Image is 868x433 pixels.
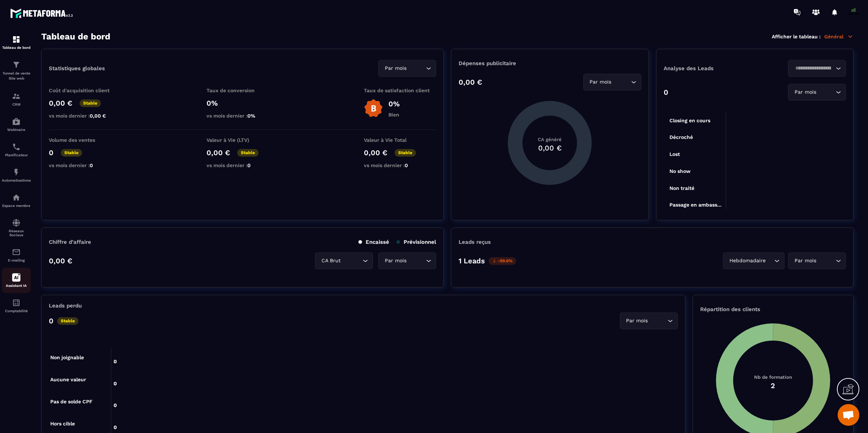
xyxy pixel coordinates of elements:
[459,256,485,265] p: 1 Leads
[49,65,105,72] p: Statistiques globales
[824,33,854,40] p: Général
[793,64,834,72] input: Search for option
[12,35,21,44] img: formation
[12,218,21,227] img: social-network
[247,113,255,119] span: 0%
[50,355,84,361] tspan: Non joignable
[12,143,21,151] img: scheduler
[12,298,21,307] img: accountant
[364,88,436,93] p: Taux de satisfaction client
[49,239,91,245] p: Chiffre d’affaire
[49,99,72,107] p: 0,00 €
[2,102,31,106] p: CRM
[49,113,121,119] p: vs mois dernier :
[383,64,408,72] span: Par mois
[378,252,436,269] div: Search for option
[2,213,31,242] a: social-networksocial-networkRéseaux Sociaux
[247,162,251,168] span: 0
[2,268,31,293] a: Assistant IA
[12,193,21,202] img: automations
[12,168,21,177] img: automations
[700,306,846,313] p: Répartition des clients
[2,229,31,237] p: Réseaux Sociaux
[669,168,691,174] tspan: No show
[207,137,279,143] p: Valeur à Vie (LTV)
[12,92,21,101] img: formation
[378,60,436,77] div: Search for option
[2,242,31,268] a: emailemailE-mailing
[50,377,86,382] tspan: Aucune valeur
[723,252,784,269] div: Search for option
[669,151,680,157] tspan: Lost
[489,257,516,265] p: -99.6%
[90,113,106,119] span: 0,00 €
[664,65,755,72] p: Analyse des Leads
[2,153,31,157] p: Planificateur
[358,239,389,245] p: Encaissé
[772,34,821,39] p: Afficher le tableau :
[12,248,21,256] img: email
[80,99,101,107] p: Stable
[49,162,121,168] p: vs mois dernier :
[838,404,859,426] div: Ouvrir le chat
[41,31,110,42] h3: Tableau de bord
[2,309,31,313] p: Comptabilité
[2,188,31,213] a: automationsautomationsEspace membre
[650,317,666,325] input: Search for option
[788,84,846,101] div: Search for option
[2,162,31,188] a: automationsautomationsAutomatisations
[207,162,279,168] p: vs mois dernier :
[49,137,121,143] p: Volume des ventes
[57,317,78,325] p: Stable
[364,162,436,168] p: vs mois dernier :
[788,60,846,77] div: Search for option
[50,421,75,426] tspan: Hors cible
[818,257,834,265] input: Search for option
[459,78,482,86] p: 0,00 €
[788,252,846,269] div: Search for option
[583,74,641,90] div: Search for option
[664,88,668,97] p: 0
[342,257,361,265] input: Search for option
[12,60,21,69] img: formation
[2,86,31,112] a: formationformationCRM
[383,257,408,265] span: Par mois
[2,293,31,318] a: accountantaccountantComptabilité
[2,284,31,288] p: Assistant IA
[2,178,31,182] p: Automatisations
[49,256,72,265] p: 0,00 €
[2,30,31,55] a: formationformationTableau de bord
[364,99,383,118] img: b-badge-o.b3b20ee6.svg
[2,137,31,162] a: schedulerschedulerPlanificateur
[2,71,31,81] p: Tunnel de vente Site web
[2,204,31,208] p: Espace membre
[207,113,279,119] p: vs mois dernier :
[90,162,93,168] span: 0
[12,117,21,126] img: automations
[818,88,834,96] input: Search for option
[364,137,436,143] p: Valeur à Vie Total
[728,257,767,265] span: Hebdomadaire
[2,55,31,86] a: formationformationTunnel de vente Site web
[396,239,436,245] p: Prévisionnel
[669,202,722,208] tspan: Passage en ambass...
[793,88,818,96] span: Par mois
[49,148,54,157] p: 0
[459,60,641,67] p: Dépenses publicitaire
[364,148,387,157] p: 0,00 €
[669,118,710,124] tspan: Closing en cours
[405,162,408,168] span: 0
[669,185,694,191] tspan: Non traité
[2,128,31,132] p: Webinaire
[2,46,31,50] p: Tableau de bord
[50,399,93,404] tspan: Pas de solde CPF
[49,302,82,309] p: Leads perdu
[320,257,342,265] span: CA Brut
[10,7,75,20] img: logo
[408,257,424,265] input: Search for option
[49,317,54,325] p: 0
[49,88,121,93] p: Coût d'acquisition client
[388,99,400,108] p: 0%
[408,64,424,72] input: Search for option
[459,239,491,245] p: Leads reçus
